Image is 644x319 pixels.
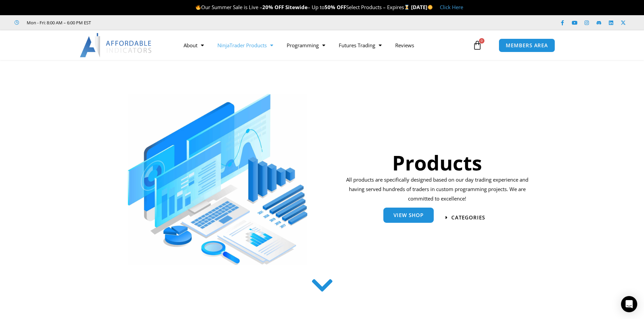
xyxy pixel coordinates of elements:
img: ⌛ [404,5,409,10]
a: Futures Trading [332,37,388,53]
a: About [177,37,211,53]
img: ProductsSection scaled | Affordable Indicators – NinjaTrader [128,94,307,265]
a: 0 [462,35,492,55]
a: MEMBERS AREA [499,38,555,52]
iframe: Customer reviews powered by Trustpilot [100,19,202,26]
strong: 20% OFF [262,4,284,10]
strong: Sitewide [285,4,308,10]
img: LogoAI | Affordable Indicators – NinjaTrader [80,33,152,57]
strong: [DATE] [411,4,433,10]
nav: Menu [177,37,471,53]
a: Click Here [440,4,463,10]
span: categories [451,215,485,220]
p: All products are specifically designed based on our day trading experience and having served hund... [344,175,531,204]
span: Mon - Fri: 8:00 AM – 6:00 PM EST [25,19,91,27]
span: View Shop [393,213,424,218]
a: categories [446,215,485,220]
h1: Products [344,149,531,177]
a: NinjaTrader Products [211,37,280,53]
a: Programming [280,37,332,53]
a: View Shop [383,208,434,223]
a: Reviews [388,37,421,53]
strong: 50% OFF [325,4,346,10]
span: MEMBERS AREA [506,43,548,48]
span: Our Summer Sale is Live – – Up to Select Products – Expires [195,4,411,10]
span: 0 [479,38,484,44]
img: 🔥 [196,5,201,10]
img: 🌞 [428,5,433,10]
div: Open Intercom Messenger [621,296,637,312]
